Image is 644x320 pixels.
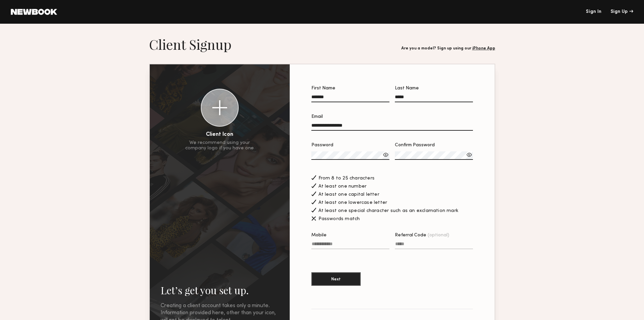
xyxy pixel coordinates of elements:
span: (optional) [428,233,449,238]
h1: Client Signup [149,36,232,53]
input: Confirm Password [395,151,473,160]
a: Sign In [586,9,601,14]
span: At least one capital letter [318,192,379,197]
a: iPhone App [472,46,495,50]
span: At least one special character such as an exclamation mark [318,209,459,213]
h2: Let’s get you set up. [161,283,279,297]
input: Email [311,123,473,131]
input: Last Name [395,94,473,102]
button: Next [311,272,361,286]
div: Confirm Password [395,143,473,148]
input: Referral Code(optional) [395,241,473,249]
input: Mobile [311,241,389,249]
div: Referral Code [395,233,473,238]
span: At least one number [318,184,367,189]
span: At least one lowercase letter [318,200,387,205]
div: Email [311,114,473,119]
div: We recommend using your company logo if you have one [185,140,254,151]
div: Client Icon [206,132,233,137]
input: Password [311,151,389,160]
span: From 8 to 25 characters [318,176,375,181]
div: First Name [311,86,389,91]
div: Last Name [395,86,473,91]
div: Password [311,143,389,148]
div: Are you a model? Sign up using our [401,46,495,51]
div: Sign Up [611,9,633,14]
input: First Name [311,94,389,102]
span: Passwords match [318,217,360,221]
div: Mobile [311,233,389,238]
